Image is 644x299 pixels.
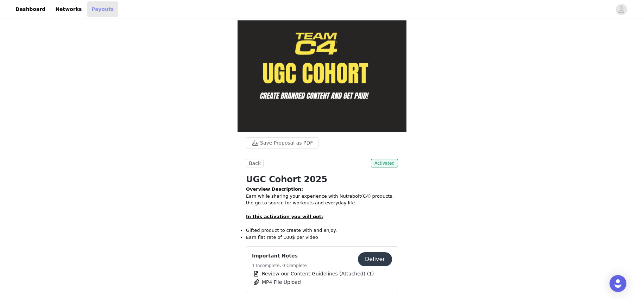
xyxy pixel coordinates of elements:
[610,275,626,292] div: Open Intercom Messenger
[618,4,625,15] div: avatar
[246,214,323,219] strong: In this activation you will get:
[246,186,398,206] p: Earn while sharing your experience with Nutrabolt(C4) products, the go-to source for workouts and...
[11,1,50,17] a: Dashboard
[51,1,86,17] a: Networks
[262,279,301,286] span: MP4 File Upload
[238,20,406,132] img: campaign image
[252,252,307,260] h4: Important Notes
[246,234,398,241] li: Earn flat rate of 100$ per video
[262,270,374,278] span: Review our Content Guidelines (Attached) (1)
[371,159,398,167] span: Activated
[246,173,398,186] h1: UGC Cohort 2025
[246,186,303,192] strong: Overview Description:
[246,137,318,148] button: Save Proposal as PDF
[246,246,398,292] div: Important Notes
[246,159,264,167] button: Back
[246,227,398,234] li: Gifted product to create with and enjoy.
[252,262,307,269] h5: 1 Incomplete, 0 Complete
[358,252,392,266] button: Deliver
[87,1,118,17] a: Payouts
